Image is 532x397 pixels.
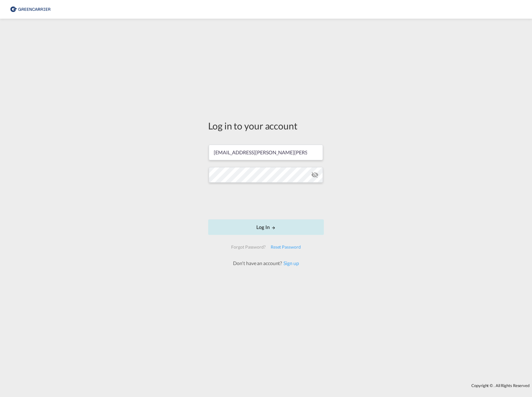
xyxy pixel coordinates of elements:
img: 8cf206808afe11efa76fcd1e3d746489.png [9,2,51,16]
div: Don't have an account? [226,260,306,267]
md-icon: icon-eye-off [311,171,319,179]
button: LOGIN [208,219,324,235]
div: Reset Password [268,241,303,253]
div: Log in to your account [208,119,324,132]
input: Enter email/phone number [209,145,323,160]
iframe: reCAPTCHA [219,189,313,213]
a: Sign up [282,260,299,266]
div: Forgot Password? [229,241,268,253]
